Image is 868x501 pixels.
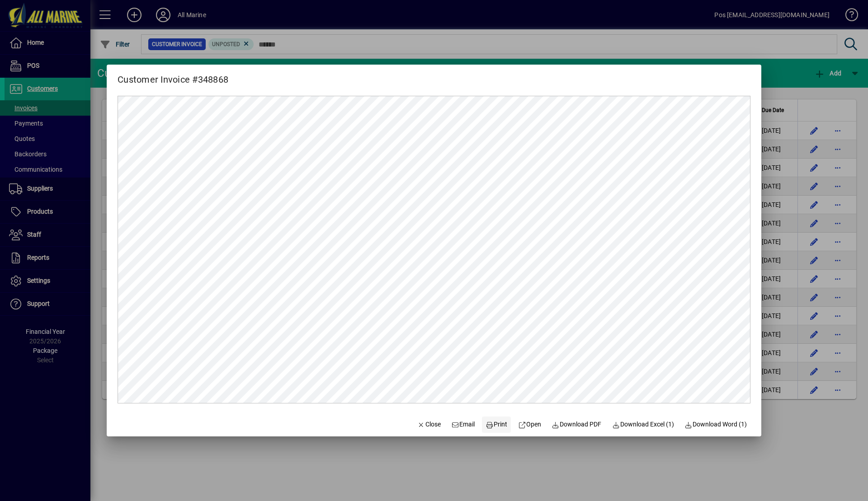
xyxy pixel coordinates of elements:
span: Download Excel (1) [612,420,674,429]
button: Email [448,417,479,433]
a: Download PDF [548,417,605,433]
span: Download Word (1) [685,420,747,429]
span: Open [518,420,541,429]
span: Download PDF [552,420,602,429]
button: Download Excel (1) [609,417,678,433]
a: Open [514,417,545,433]
span: Print [486,420,507,429]
span: Close [417,420,441,429]
button: Download Word (1) [681,417,751,433]
button: Close [414,417,444,433]
button: Print [482,417,511,433]
h2: Customer Invoice #348868 [107,65,239,87]
span: Email [452,420,475,429]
